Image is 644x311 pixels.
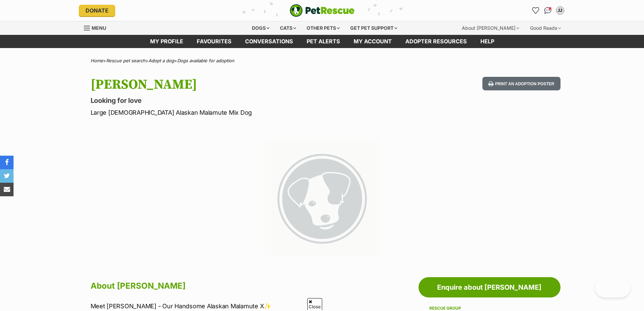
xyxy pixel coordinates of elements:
[91,77,377,92] h1: [PERSON_NAME]
[399,35,474,48] a: Adopter resources
[238,35,300,48] a: conversations
[419,277,560,297] a: Enquire about [PERSON_NAME]
[290,4,355,17] img: logo-e224e6f780fb5917bec1dbf3a21bbac754714ae5b6737aabdf751b685950b380.svg
[474,35,501,48] a: Help
[302,21,344,35] div: Other pets
[106,58,145,63] a: Rescue pet search
[530,5,541,16] a: Favourites
[92,25,106,31] span: Menu
[347,35,399,48] a: My account
[482,77,560,91] button: Print an adoption poster
[190,35,238,48] a: Favourites
[543,5,553,16] a: Conversations
[457,21,524,35] div: About [PERSON_NAME]
[74,58,571,63] div: > > >
[345,21,402,35] div: Get pet support
[525,21,566,35] div: Good Reads
[177,58,234,63] a: Dogs available for adoption
[91,58,103,63] a: Home
[275,21,301,35] div: Cats
[307,298,322,310] span: Close
[91,96,377,105] p: Looking for love
[91,108,377,117] p: Large [DEMOGRAPHIC_DATA] Alaskan Malamute Mix Dog
[91,279,370,293] h2: About [PERSON_NAME]
[557,7,564,14] div: JJ
[84,21,111,34] a: Menu
[265,141,380,256] img: petrescue default image
[300,35,347,48] a: Pet alerts
[530,5,566,16] ul: Account quick links
[91,302,370,311] p: Meet [PERSON_NAME] - Our Handsome Alaskan Malamute X✨
[555,5,566,16] button: My account
[247,21,274,35] div: Dogs
[290,4,355,17] a: PetRescue
[79,5,115,16] a: Donate
[544,7,551,14] img: chat-41dd97257d64d25036548639549fe6c8038ab92f7586957e7f3b1b290dea8141.svg
[148,58,174,63] a: Adopt a dog
[595,277,630,297] iframe: Help Scout Beacon - Open
[143,35,190,48] a: My profile
[429,306,550,311] div: Rescue group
